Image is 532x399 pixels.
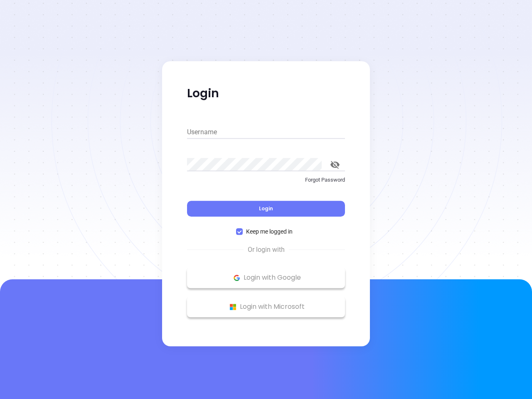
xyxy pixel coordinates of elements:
button: Google Logo Login with Google [187,267,345,288]
span: Keep me logged in [243,227,296,236]
img: Google Logo [232,273,242,283]
p: Login with Microsoft [191,300,341,313]
button: Login [187,201,345,217]
span: Or login with [244,245,289,255]
span: Login [259,205,273,212]
img: Microsoft Logo [228,302,238,312]
button: toggle password visibility [325,155,345,175]
button: Microsoft Logo Login with Microsoft [187,296,345,317]
p: Login [187,86,345,101]
a: Forgot Password [187,176,345,191]
p: Login with Google [191,271,341,284]
p: Forgot Password [187,176,345,184]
